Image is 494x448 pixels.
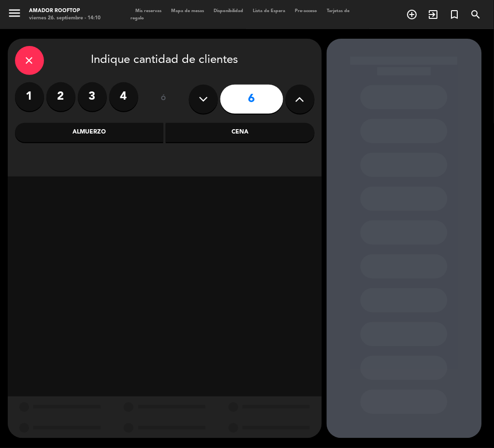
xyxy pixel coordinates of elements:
[15,82,44,111] label: 1
[15,123,164,142] div: Almuerzo
[15,46,315,75] div: Indique cantidad de clientes
[291,9,322,13] span: Pre-acceso
[209,9,248,13] span: Disponibilidad
[449,9,461,20] i: turned_in_not
[7,6,22,20] i: menu
[7,6,22,23] button: menu
[29,15,101,22] div: viernes 26. septiembre - 14:10
[46,82,75,111] label: 2
[248,9,291,13] span: Lista de Espera
[78,82,107,111] label: 3
[148,82,179,116] div: ó
[131,9,167,13] span: Mis reservas
[470,9,482,20] i: search
[109,82,138,111] label: 4
[131,9,350,20] span: Tarjetas de regalo
[167,9,209,13] span: Mapa de mesas
[407,9,418,20] i: add_circle_outline
[24,55,35,66] i: close
[29,7,101,15] div: Amador Rooftop
[166,123,315,142] div: Cena
[428,9,439,20] i: exit_to_app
